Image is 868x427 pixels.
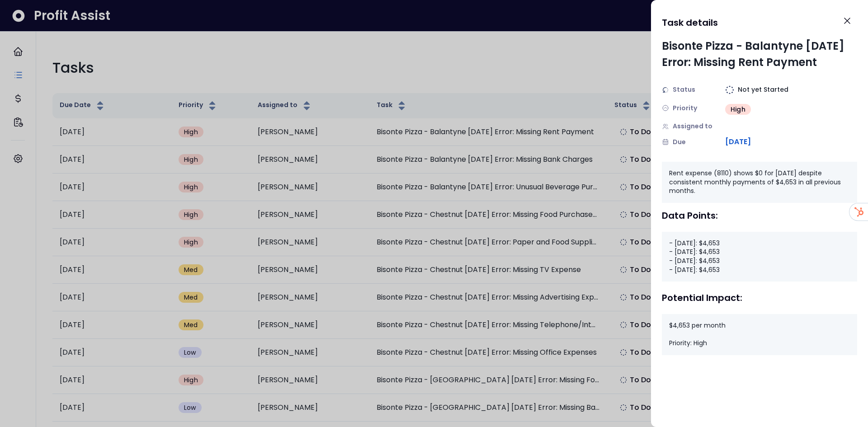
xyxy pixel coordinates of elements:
[662,210,857,221] div: Data Points:
[662,38,857,70] div: Bisonte Pizza - Balantyne [DATE] Error: Missing Rent Payment
[837,11,857,31] button: Close
[673,103,697,113] span: Priority
[662,86,669,94] img: Status
[725,85,734,94] img: Not yet Started
[731,105,745,114] span: High
[673,122,712,131] span: Assigned to
[738,85,788,94] span: Not yet Started
[662,232,857,282] div: - [DATE]: $4,653 - [DATE]: $4,653 - [DATE]: $4,653 - [DATE]: $4,653
[725,136,751,147] span: [DATE]
[673,137,686,147] span: Due
[662,292,857,303] div: Potential Impact:
[662,162,857,203] div: Rent expense (8110) shows $0 for [DATE] despite consistent monthly payments of $4,653 in all prev...
[673,85,695,94] span: Status
[662,314,857,355] div: $4,653 per month Priority: High
[662,14,718,31] h1: Task details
